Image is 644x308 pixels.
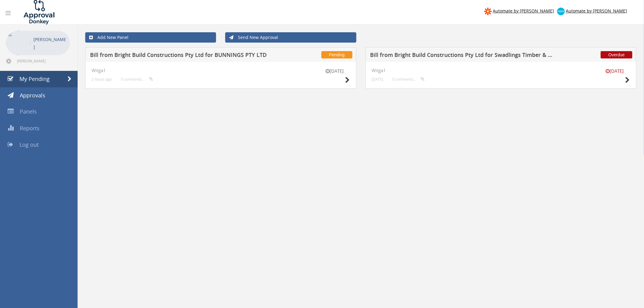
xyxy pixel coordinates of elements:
p: [PERSON_NAME] [33,36,67,51]
small: [DATE] [600,68,630,74]
span: Overdue [601,51,632,58]
h5: Bill from Bright Build Constructions Pty Ltd for BUNNINGS PTY LTD [90,52,273,60]
span: Log out [19,141,39,148]
small: [DATE] [372,77,383,82]
h4: Wilga1 [92,68,350,73]
span: My Pending [19,75,50,82]
span: Pending [321,51,352,58]
span: Automate by [PERSON_NAME] [566,8,627,14]
h5: Bill from Bright Build Constructions Pty Ltd for Swadlings Timber & Hardware [370,52,553,60]
span: Approvals [20,92,45,99]
a: Send New Approval [225,32,356,43]
span: Panels [20,108,37,115]
small: 2 hours ago [92,77,112,82]
span: [PERSON_NAME][EMAIL_ADDRESS][DOMAIN_NAME] [17,58,69,63]
small: [DATE] [320,68,350,74]
a: Add New Panel [85,32,216,43]
span: Automate by [PERSON_NAME] [493,8,554,14]
small: 0 comments... [393,77,425,82]
small: 0 comments... [121,77,153,82]
img: zapier-logomark.png [484,8,492,15]
span: Reports [20,124,40,132]
h4: Wilga1 [372,68,630,73]
img: xero-logo.png [557,8,565,15]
